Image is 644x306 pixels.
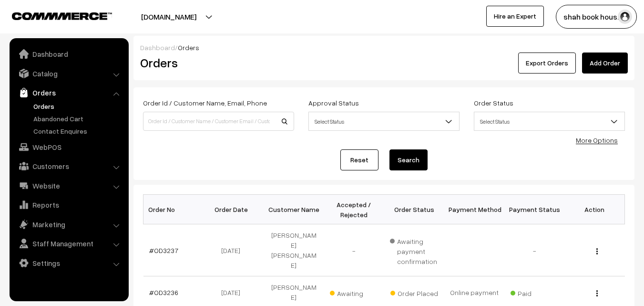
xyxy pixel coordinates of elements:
[486,6,544,27] a: Hire an Expert
[12,12,112,20] img: COMMMERCE
[504,224,564,276] td: -
[308,98,359,108] label: Approval Status
[556,5,637,29] button: shah book hous…
[12,235,125,252] a: Staff Management
[596,290,598,296] img: Menu
[340,149,378,170] a: Reset
[596,248,598,254] img: Menu
[504,195,564,224] th: Payment Status
[511,286,558,298] span: Paid
[384,195,444,224] th: Order Status
[390,286,438,298] span: Order Placed
[143,195,204,224] th: Order No
[31,114,125,124] a: Abandoned Cart
[31,126,125,136] a: Contact Enquires
[108,5,230,29] button: [DOMAIN_NAME]
[12,45,125,63] a: Dashboard
[618,10,632,24] img: user
[178,43,199,52] span: Orders
[12,138,125,156] a: WebPOS
[204,224,264,276] td: [DATE]
[140,55,293,70] h2: Orders
[324,224,384,276] td: -
[389,149,428,170] button: Search
[308,112,460,131] span: Select Status
[582,53,628,74] a: Add Order
[576,136,618,144] a: More Options
[474,112,625,131] span: Select Status
[444,195,504,224] th: Payment Method
[149,288,178,296] a: #OD3236
[518,53,576,74] button: Export Orders
[12,158,125,175] a: Customers
[330,286,378,298] span: Awaiting
[264,224,324,276] td: [PERSON_NAME] [PERSON_NAME]
[564,195,624,224] th: Action
[12,84,125,101] a: Orders
[12,196,125,213] a: Reports
[309,113,459,130] span: Select Status
[12,10,95,21] a: COMMMERCE
[12,177,125,194] a: Website
[264,195,324,224] th: Customer Name
[140,43,175,52] a: Dashboard
[12,65,125,82] a: Catalog
[12,216,125,233] a: Marketing
[143,112,294,131] input: Order Id / Customer Name / Customer Email / Customer Phone
[143,98,267,108] label: Order Id / Customer Name, Email, Phone
[204,195,264,224] th: Order Date
[12,254,125,272] a: Settings
[149,246,178,254] a: #OD3237
[31,101,125,111] a: Orders
[140,42,628,53] div: /
[474,113,624,130] span: Select Status
[390,234,439,266] span: Awaiting payment confirmation
[474,98,513,108] label: Order Status
[324,195,384,224] th: Accepted / Rejected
